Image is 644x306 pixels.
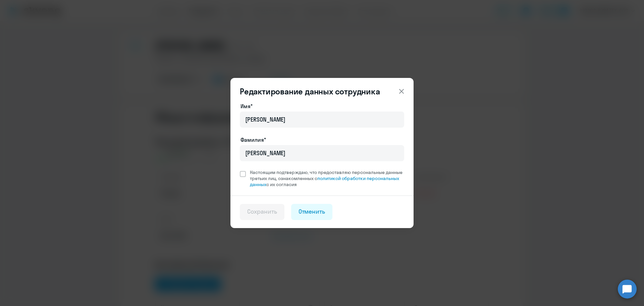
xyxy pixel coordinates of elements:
label: Фамилия* [240,136,266,144]
div: Отменить [299,207,325,216]
span: Настоящим подтверждаю, что предоставляю персональные данные третьих лиц, ознакомленных с с их сог... [250,169,404,187]
button: Сохранить [240,204,284,220]
a: политикой обработки персональных данных [250,175,399,187]
button: Отменить [291,204,333,220]
div: Сохранить [247,207,277,216]
header: Редактирование данных сотрудника [230,86,414,97]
